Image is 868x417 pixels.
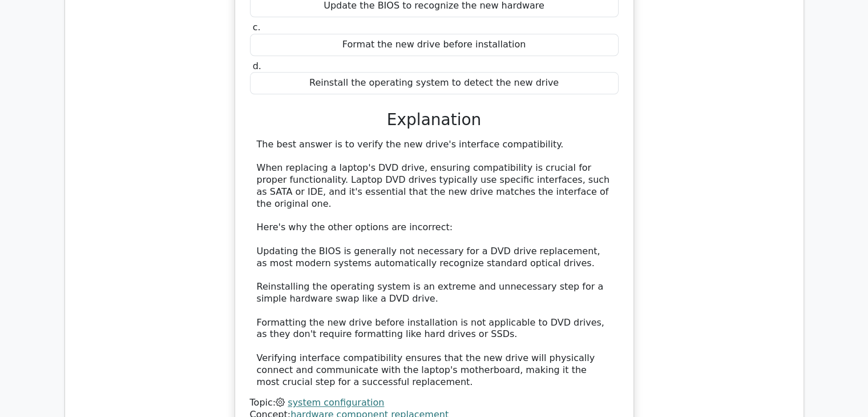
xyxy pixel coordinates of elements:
div: The best answer is to verify the new drive's interface compatibility. When replacing a laptop's D... [257,139,612,388]
span: c. [253,22,261,33]
div: Reinstall the operating system to detect the new drive [250,72,619,94]
a: system configuration [288,397,384,408]
div: Topic: [250,397,619,409]
div: Format the new drive before installation [250,34,619,56]
h3: Explanation [257,110,612,130]
span: d. [253,61,261,71]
